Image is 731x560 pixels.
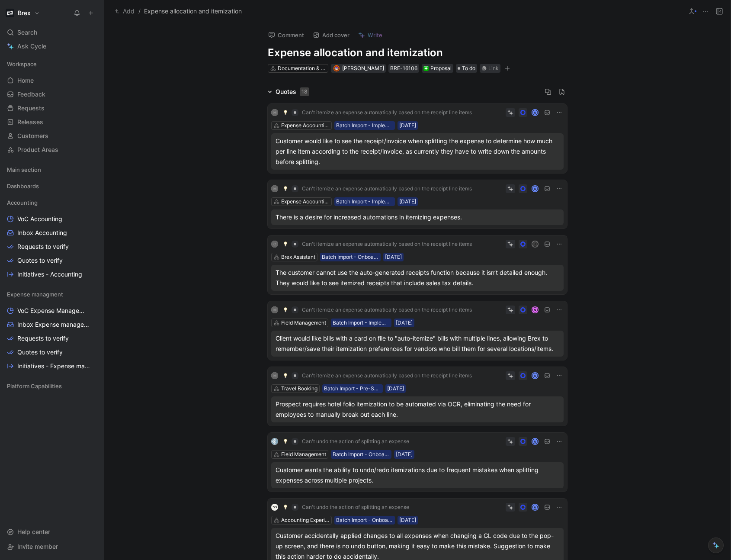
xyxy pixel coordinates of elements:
[283,505,288,510] img: 💡
[3,240,100,253] a: Requests to verify
[144,6,242,16] span: Expense allocation and itemization
[3,40,100,53] a: Ask Cycle
[276,267,559,288] div: The customer cannot use the auto-generated receipts function because it isn’t detailed enough. Th...
[88,270,97,279] button: View actions
[276,465,559,486] div: Customer wants the ability to undo/redo itemizations due to frequent mistakes when splitting expe...
[281,197,330,206] div: Expense Accounting
[302,109,472,116] span: Can't itemize an expense automatically based on the receipt line items
[283,110,288,115] img: 💡
[385,253,402,261] div: [DATE]
[3,380,100,393] div: Platform Capabilities
[3,318,100,331] a: Inbox Expense management
[532,373,538,378] div: A
[532,307,538,312] div: N
[399,516,416,525] div: [DATE]
[17,320,89,329] span: Inbox Expense management
[532,186,538,191] div: A
[280,183,475,194] button: 💡Can't itemize an expense automatically based on the receipt line items
[3,212,100,225] a: VoC Accounting
[7,382,62,390] span: Platform Capabilities
[18,9,31,17] h1: Brex
[17,118,43,126] span: Releases
[300,87,309,96] div: 18
[280,502,412,512] button: 💡Can't undo the action of splitting an expense
[333,450,390,459] div: Batch Import - Onboarded Customer
[271,438,278,445] img: logo
[3,196,100,281] div: AccountingVoC AccountingInbox AccountingRequests to verifyQuotes to verifyInitiatives - Accounting
[368,31,382,39] span: Write
[7,290,63,299] span: Expense managment
[3,288,100,301] div: Expense managment
[336,516,393,525] div: Batch Import - Onboarded Customer
[3,525,100,538] div: Help center
[281,121,330,130] div: Expense Accounting
[17,348,63,357] span: Quotes to verify
[264,87,313,97] div: Quotes18
[276,212,559,222] div: There is a desire for increased automations in itemizing expenses.
[532,504,538,510] div: A
[17,145,58,154] span: Product Areas
[281,319,326,327] div: Field Management
[6,9,14,17] img: Brex
[271,109,278,116] div: M
[302,372,472,379] span: Can't itemize an expense automatically based on the receipt line items
[3,163,100,179] div: Main section
[89,306,97,315] button: View actions
[283,373,288,378] img: 💡
[7,198,38,207] span: Accounting
[90,362,99,370] button: View actions
[88,242,97,251] button: View actions
[3,26,100,39] div: Search
[334,66,339,71] img: avatar
[17,543,58,550] span: Invite member
[89,320,98,329] button: View actions
[17,306,89,315] span: VoC Expense Management
[17,229,67,237] span: Inbox Accounting
[3,116,100,129] a: Releases
[280,370,475,381] button: 💡Can't itemize an expense automatically based on the receipt line items
[271,241,278,248] div: C
[280,305,475,315] button: 💡Can't itemize an expense automatically based on the receipt line items
[390,64,417,73] div: BRE-16106
[399,121,416,130] div: [DATE]
[302,185,472,192] span: Can't itemize an expense automatically based on the receipt line items
[302,306,472,313] span: Can't itemize an expense automatically based on the receipt line items
[396,450,413,459] div: [DATE]
[276,87,309,97] div: Quotes
[17,27,37,38] span: Search
[3,288,100,373] div: Expense managmentVoC Expense ManagementInbox Expense managementRequests to verifyQuotes to verify...
[7,165,41,174] span: Main section
[422,64,453,73] div: ❇️Proposal
[3,226,100,239] a: Inbox Accounting
[17,132,48,140] span: Customers
[396,319,413,327] div: [DATE]
[3,268,100,281] a: Initiatives - Accounting
[283,241,288,247] img: 💡
[333,319,390,327] div: Batch Import - Implementation
[88,348,97,357] button: View actions
[17,90,45,99] span: Feedback
[88,256,97,265] button: View actions
[17,215,62,223] span: VoC Accounting
[3,74,100,87] a: Home
[17,104,45,113] span: Requests
[423,66,429,71] img: ❇️
[3,254,100,267] a: Quotes to verify
[399,197,416,206] div: [DATE]
[3,129,100,142] a: Customers
[7,182,39,190] span: Dashboards
[271,372,278,379] div: M
[17,41,46,51] span: Ask Cycle
[281,253,315,261] div: Brex Assistant
[276,333,559,354] div: Client would like bills with a card on file to "auto-itemize" bills with multiple lines, allowing...
[324,384,381,393] div: Batch Import - Pre-Sales
[88,229,97,237] button: View actions
[283,439,288,444] img: 💡
[271,504,278,511] img: logo
[264,29,308,41] button: Comment
[17,242,69,251] span: Requests to verify
[280,239,475,249] button: 💡Can't itemize an expense automatically based on the receipt line items
[488,64,499,73] div: Link
[3,180,100,195] div: Dashboards
[271,306,278,313] div: M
